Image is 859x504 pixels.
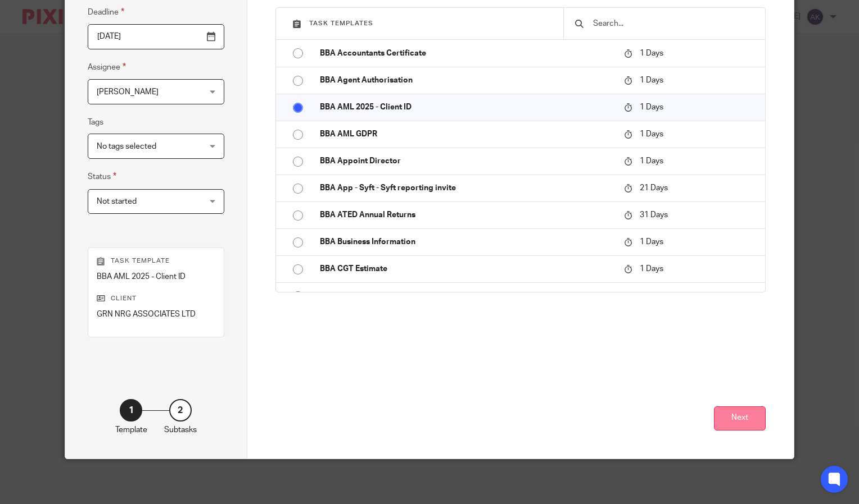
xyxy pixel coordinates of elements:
span: 1 Days [640,130,663,138]
p: BBA AML GDPR [320,129,613,140]
span: 1 Days [640,292,663,300]
p: BBA Business Information [320,236,613,248]
input: Pick a date [88,24,224,49]
p: BBA Accountants Certificate [320,48,613,59]
span: 1 Days [640,103,663,111]
p: Client [97,294,215,303]
span: 31 Days [640,211,668,219]
span: 1 Days [640,157,663,165]
label: Assignee [88,61,126,74]
p: BBA Appoint Director [320,155,613,167]
span: 1 Days [640,49,663,57]
p: BBA AML 2025 - Client ID [97,271,215,282]
label: Deadline [88,6,124,19]
span: [PERSON_NAME] [97,88,159,96]
div: 1 [120,399,142,421]
span: Not started [97,198,137,205]
span: 1 Days [640,76,663,84]
span: 21 Days [640,184,668,192]
div: 2 [169,399,192,421]
label: Tags [88,117,103,128]
p: BBA CGT Form [320,290,613,301]
p: BBA CGT Estimate [320,263,613,274]
p: BBA Agent Authorisation [320,75,613,86]
span: 1 Days [640,238,663,246]
span: 1 Days [640,265,663,273]
p: Subtasks [164,424,197,436]
span: Task templates [309,20,373,26]
p: BBA AML 2025 - Client ID [320,102,613,113]
p: Task template [97,256,215,265]
p: BBA App - Syft - Syft reporting invite [320,182,613,194]
p: BBA ATED Annual Returns [320,209,613,221]
span: No tags selected [97,143,156,150]
p: GRN NRG ASSOCIATES LTD [97,309,215,320]
p: Template [115,424,147,436]
label: Status [88,170,116,183]
button: Next [714,406,766,430]
input: Search... [592,17,754,30]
